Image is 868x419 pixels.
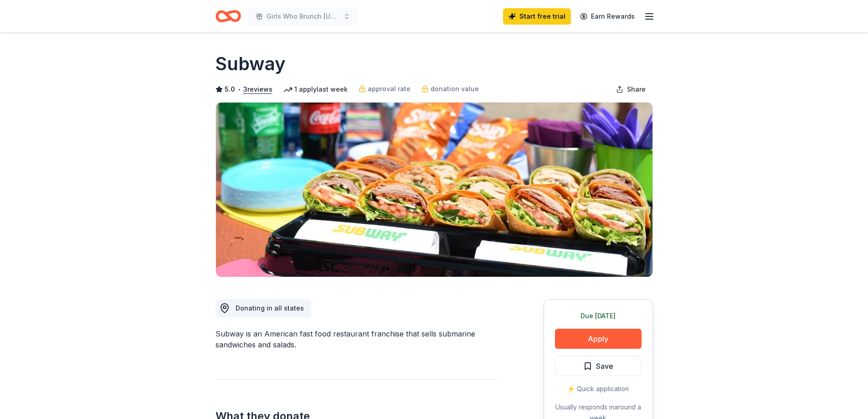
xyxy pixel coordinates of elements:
[368,83,411,94] span: approval rate
[596,360,613,372] span: Save
[555,356,642,376] button: Save
[283,84,348,95] div: 1 apply last week
[237,86,241,93] span: •
[216,5,241,27] a: Home
[503,8,571,25] a: Start free trial
[248,7,358,26] button: Girls Who Brunch [US_STATE]
[359,83,411,94] a: approval rate
[555,310,642,321] div: Due [DATE]
[555,329,642,349] button: Apply
[431,83,479,94] span: donation value
[243,84,272,95] button: 3reviews
[627,84,646,95] span: Share
[216,328,500,350] div: Subway is an American fast food restaurant franchise that sells submarine sandwiches and salads.
[575,8,640,25] a: Earn Rewards
[555,383,642,394] div: ⚡️ Quick application
[267,11,339,22] span: Girls Who Brunch [US_STATE]
[216,103,652,277] img: Image for Subway
[236,304,304,312] span: Donating in all states
[216,51,286,77] h1: Subway
[609,80,653,98] button: Share
[225,84,235,95] span: 5.0
[421,83,479,94] a: donation value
